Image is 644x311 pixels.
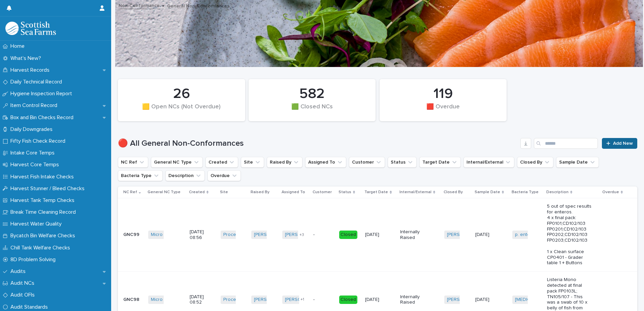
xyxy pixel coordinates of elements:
div: 🟨 Open NCs (Not Overdue) [129,103,234,117]
p: Bacteria Type [512,188,539,196]
button: Sample Date [556,157,599,168]
p: Description [546,188,569,196]
p: Daily Technical Record [8,79,67,85]
p: Status [339,188,351,196]
p: Internally Raised [400,294,423,306]
p: Box and Bin Checks Record [8,114,79,121]
p: Closed By [444,188,463,196]
button: Description [165,170,205,181]
div: 🟥 Overdue [391,103,495,117]
a: Processing/Lerwick Factory (Gremista) [223,297,305,303]
a: Non-Conformance [119,1,160,9]
p: - [313,297,334,303]
p: What's New? [8,55,46,62]
p: Customer [313,188,332,196]
button: Raised By [267,157,302,168]
p: Fifty Fish Check Record [8,138,71,144]
button: Site [241,157,264,168]
a: [PERSON_NAME] [285,297,322,303]
a: [PERSON_NAME] [447,297,484,303]
p: [DATE] 08:52 [190,294,212,306]
p: Audit OFIs [8,292,40,298]
img: mMrefqRFQpe26GRNOUkG [5,22,56,35]
input: Search [534,138,598,149]
p: Overdue [602,188,619,196]
span: + 3 [299,233,304,237]
p: Audit NCs [8,280,40,286]
p: [DATE] [365,232,388,238]
p: Harvest Core Temps [8,162,64,168]
button: Status [388,157,417,168]
p: Target Date [364,188,388,196]
p: Created [189,188,205,196]
button: Closed By [517,157,553,168]
p: Harvest Tank Temp Checks [8,197,80,204]
div: 🟩 Closed NCs [260,103,364,117]
a: [PERSON_NAME] [254,232,291,238]
a: Micro Out of Spec [151,297,190,303]
p: Assigned To [282,188,305,196]
p: Intake Core Temps [8,150,60,156]
p: General Non-Conformances [167,2,229,9]
button: Target Date [419,157,461,168]
p: Item Control Record [8,102,63,109]
p: Bycatch Bin Welfare Checks [8,233,80,239]
a: Add New [602,138,637,149]
p: GNC99 [123,231,141,238]
p: NC Ref [123,188,137,196]
a: Micro Out of Spec [151,232,190,238]
p: Audit Standards [8,304,53,310]
p: - [313,232,334,238]
button: Customer [349,157,385,168]
p: Harvest Water Quality [8,221,67,227]
button: Internal/External [463,157,514,168]
a: [MEDICAL_DATA] [515,297,551,303]
p: Internal/External [399,188,431,196]
div: Closed [339,296,357,304]
a: [PERSON_NAME] [285,232,322,238]
p: GNC98 [123,296,141,303]
a: p. enterobacteriaceae [515,232,563,238]
p: Hygiene Inspection Report [8,91,77,97]
p: Sample Date [475,188,500,196]
tr: GNC99GNC99 Micro Out of Spec [DATE] 08:56Processing/Lerwick Factory (Gremista) [PERSON_NAME] [PER... [118,198,637,272]
p: Daily Downgrades [8,126,58,133]
p: [DATE] [475,297,498,303]
p: Harvest Stunner / Bleed Checks [8,185,90,192]
a: Processing/Lerwick Factory (Gremista) [223,232,305,238]
p: 5 out of spec results for enteros. 4 x final pack: FP0101;CD102/103 FP0201;CD102/103 FP0202;CD102... [547,204,592,266]
p: Chill Tank Welfare Checks [8,245,75,251]
div: 582 [260,85,364,102]
button: NC Ref [118,157,148,168]
button: General NC Type [151,157,203,168]
span: Add New [613,141,633,146]
p: Audits [8,268,31,275]
p: Internally Raised [400,229,423,241]
p: [DATE] [475,232,498,238]
a: [PERSON_NAME] [447,232,484,238]
p: [DATE] [365,297,388,303]
p: [DATE] 08:56 [190,229,212,241]
p: 8D Problem Solving [8,256,61,263]
p: Break Time Cleaning Record [8,209,81,215]
p: Harvest Records [8,67,55,73]
div: 26 [129,85,234,102]
a: [PERSON_NAME] [254,297,291,303]
h1: 🔴 All General Non-Conformances [118,139,518,148]
button: Assigned To [305,157,346,168]
p: Site [220,188,228,196]
p: Raised By [251,188,269,196]
p: Home [8,43,30,49]
button: Bacteria Type [118,170,163,181]
span: + 1 [300,298,304,302]
button: Created [205,157,238,168]
p: Harvest Fish Intake Checks [8,174,79,180]
div: Closed [339,231,357,239]
p: General NC Type [148,188,181,196]
div: 119 [391,85,495,102]
button: Overdue [207,170,241,181]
